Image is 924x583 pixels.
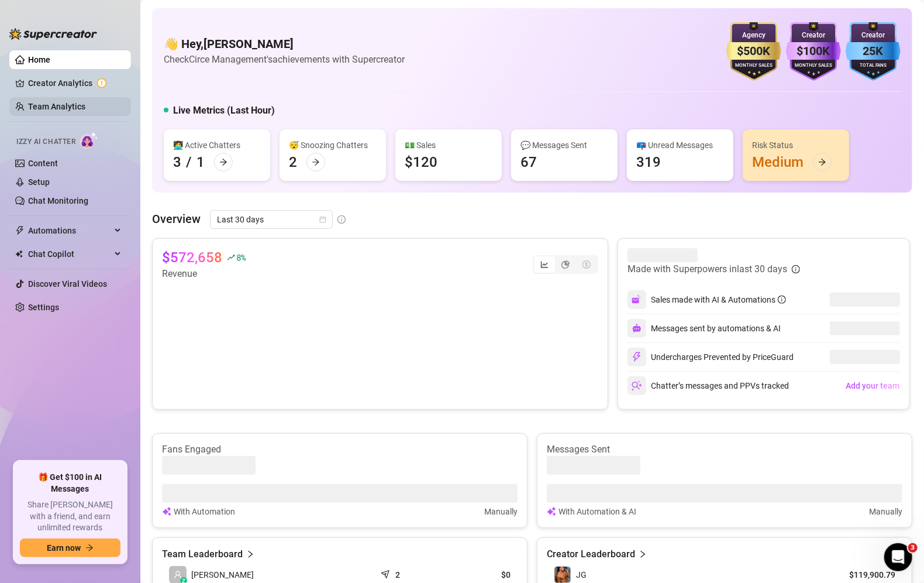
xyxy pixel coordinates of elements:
[786,62,841,70] div: Monthly Sales
[405,139,492,152] div: 💵 Sales
[28,74,122,92] a: Creator Analytics exclamation-circle
[289,153,297,172] div: 2
[174,571,182,579] span: user
[845,376,900,395] button: Add your team
[752,139,840,152] div: Risk Status
[786,42,841,60] div: $100K
[520,153,537,172] div: 67
[632,352,642,362] img: svg%3e
[786,22,841,81] img: purple-badge-B9DA21FR.svg
[319,216,326,223] span: calendar
[547,547,635,561] article: Creator Leaderboard
[726,22,781,81] img: gold-badge-CigiZidd.svg
[884,543,912,571] iframe: Intercom live chat
[191,568,254,581] span: [PERSON_NAME]
[28,159,58,168] a: Content
[846,42,901,60] div: 25K
[20,472,120,495] span: 🎁 Get $100 in AI Messages
[632,380,642,391] img: svg%3e
[28,221,111,240] span: Automations
[28,245,111,263] span: Chat Copilot
[846,62,901,70] div: Total Fans
[520,139,608,152] div: 💬 Messages Sent
[173,153,181,172] div: 3
[533,255,598,274] div: segmented control
[628,376,789,395] div: Chatter’s messages and PPVs tracked
[869,505,902,518] article: Manually
[484,505,518,518] article: Manually
[726,30,781,41] div: Agency
[164,52,405,67] article: Check Circe Management's achievements with Supercreator
[217,211,326,228] span: Last 30 days
[9,28,97,40] img: logo-BBDzfeDw.svg
[846,30,901,41] div: Creator
[15,226,25,235] span: thunderbolt
[792,265,800,273] span: info-circle
[842,569,895,581] article: $119,900.79
[162,267,245,281] article: Revenue
[162,443,518,456] article: Fans Engaged
[632,294,642,305] img: svg%3e
[28,279,107,289] a: Discover Viral Videos
[219,158,227,166] span: arrow-right
[547,505,556,518] img: svg%3e
[15,250,23,258] img: Chat Copilot
[547,443,902,456] article: Messages Sent
[576,570,587,579] span: JG
[20,499,120,534] span: Share [PERSON_NAME] with a friend, and earn unlimited rewards
[28,303,59,312] a: Settings
[636,153,661,172] div: 319
[162,547,243,561] article: Team Leaderboard
[28,55,50,64] a: Home
[173,104,275,118] h5: Live Metrics (Last Hour)
[196,153,205,172] div: 1
[628,348,794,366] div: Undercharges Prevented by PriceGuard
[651,293,786,306] div: Sales made with AI & Automations
[846,22,901,81] img: blue-badge-DgoSNQY1.svg
[85,544,94,552] span: arrow-right
[726,42,781,60] div: $500K
[152,210,201,228] article: Overview
[632,324,642,333] img: svg%3e
[395,569,400,581] article: 2
[337,215,346,224] span: info-circle
[558,505,636,518] article: With Automation & AI
[786,30,841,41] div: Creator
[47,543,81,553] span: Earn now
[173,139,261,152] div: 👩‍💻 Active Chatters
[846,381,899,390] span: Add your team
[639,547,647,561] span: right
[778,296,786,304] span: info-circle
[227,253,235,262] span: rise
[628,262,787,276] article: Made with Superpowers in last 30 days
[164,36,405,52] h4: 👋 Hey, [PERSON_NAME]
[540,260,549,269] span: line-chart
[908,543,918,553] span: 3
[28,196,88,205] a: Chat Monitoring
[628,319,781,338] div: Messages sent by automations & AI
[174,505,235,518] article: With Automation
[289,139,377,152] div: 😴 Snoozing Chatters
[162,505,171,518] img: svg%3e
[28,102,85,111] a: Team Analytics
[554,567,571,583] img: JG
[236,252,245,263] span: 8 %
[20,539,120,557] button: Earn nowarrow-right
[162,248,222,267] article: $572,658
[405,153,437,172] div: $120
[246,547,254,561] span: right
[312,158,320,166] span: arrow-right
[636,139,724,152] div: 📪 Unread Messages
[818,158,826,166] span: arrow-right
[80,132,98,149] img: AI Chatter
[28,177,50,187] a: Setup
[453,569,511,581] article: $0
[582,260,591,269] span: dollar-circle
[381,567,392,579] span: send
[16,136,75,148] span: Izzy AI Chatter
[561,260,570,269] span: pie-chart
[726,62,781,70] div: Monthly Sales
